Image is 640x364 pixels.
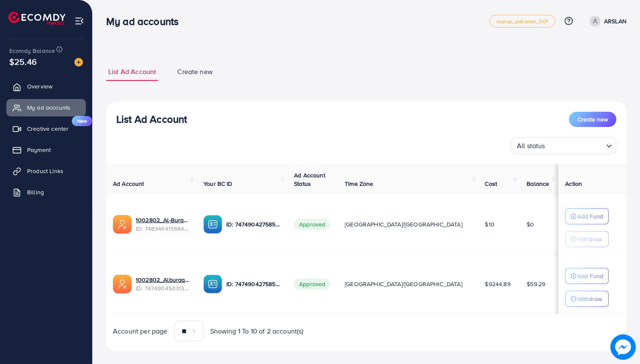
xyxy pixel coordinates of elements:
p: ID: 7474904275853115408 [226,219,280,229]
div: Search for option [511,137,616,154]
span: metap_pakistan_001 [497,19,548,24]
div: <span class='underline'>1002802_Al-Buraq ad account 02_1742380041767</span></br>7483464156847587335 [136,216,190,233]
img: ic-ba-acc.ded83a64.svg [203,275,222,293]
a: Payment [6,141,86,158]
a: Creative centerNew [6,120,86,137]
img: menu [74,16,84,26]
span: $25.46 [9,55,37,68]
button: Withdraw [565,231,609,247]
span: My ad accounts [27,103,70,112]
span: All status [515,140,547,152]
a: 1002802_Al-Buraq ad account 02_1742380041767 [136,216,190,224]
span: Approved [294,219,330,230]
span: Product Links [27,167,63,175]
span: Create new [577,115,608,124]
a: ARSLAN [586,16,626,27]
span: Approved [294,279,330,290]
span: Balance [527,179,549,188]
h3: My ad accounts [106,15,185,28]
a: Overview [6,78,86,95]
p: ID: 7474904275853115408 [226,279,280,289]
span: Ad Account Status [294,171,325,188]
button: Add Fund [565,268,609,284]
img: ic-ads-acc.e4c84228.svg [113,275,132,293]
img: image [74,58,83,66]
img: ic-ba-acc.ded83a64.svg [203,215,222,234]
p: Add Fund [577,271,603,281]
span: $59.29 [527,280,545,288]
span: [GEOGRAPHIC_DATA]/[GEOGRAPHIC_DATA] [345,280,462,288]
span: Showing 1 To 10 of 2 account(s) [210,326,304,336]
p: Withdraw [577,294,602,304]
div: <span class='underline'>1002802_Alburaq ad Account 1_1740386843243</span></br>7474904503137992721 [136,276,190,293]
button: Withdraw [565,291,609,307]
span: Ecomdy Balance [9,47,55,55]
span: Overview [27,82,52,91]
span: $0 [527,220,534,229]
span: $9244.89 [485,280,511,288]
span: Cost [485,179,497,188]
span: Create new [177,67,213,77]
span: New [72,116,92,126]
img: ic-ads-acc.e4c84228.svg [113,215,132,234]
span: Billing [27,188,44,196]
span: List Ad Account [108,67,156,77]
button: Create new [569,112,616,127]
p: Withdraw [577,234,602,244]
h3: List Ad Account [116,113,187,125]
span: $10 [485,220,494,229]
span: Creative center [27,124,69,133]
span: [GEOGRAPHIC_DATA]/[GEOGRAPHIC_DATA] [345,220,462,229]
img: logo [8,12,66,25]
a: Billing [6,184,86,201]
span: Payment [27,146,51,154]
span: Action [565,179,582,188]
a: My ad accounts [6,99,86,116]
button: Add Fund [565,208,609,224]
span: Ad Account [113,179,144,188]
a: metap_pakistan_001 [489,15,555,28]
img: image [610,334,636,360]
input: Search for option [548,138,603,152]
span: ID: 7474904503137992721 [136,284,190,292]
p: Add Fund [577,211,603,221]
p: ARSLAN [604,16,626,26]
span: ID: 7483464156847587335 [136,224,190,233]
a: Product Links [6,163,86,179]
span: Your BC ID [203,179,233,188]
span: Time Zone [345,179,373,188]
span: Account per page [113,326,168,336]
a: 1002802_Alburaq ad Account 1_1740386843243 [136,276,190,284]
